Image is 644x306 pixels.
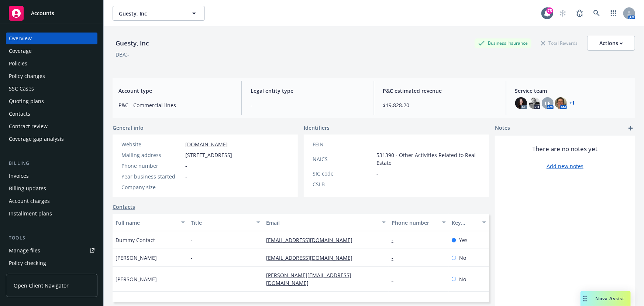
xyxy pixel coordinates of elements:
[533,144,598,153] span: There are no notes yet
[116,236,155,244] span: Dummy Contact
[555,97,567,109] img: photo
[606,6,621,21] a: Switch app
[495,124,510,133] span: Notes
[121,183,182,191] div: Company size
[392,276,399,283] a: -
[116,219,177,227] div: Full name
[596,295,625,302] span: Nova Assist
[191,219,252,227] div: Title
[6,83,97,95] a: SSC Cases
[6,3,97,24] a: Accounts
[116,254,157,262] span: [PERSON_NAME]
[9,183,46,194] div: Billing updates
[6,208,97,220] a: Installment plans
[9,133,64,145] div: Coverage gap analysis
[376,151,480,167] span: 531390 - Other Activities Related to Real Estate
[251,87,365,95] span: Legal entity type
[185,162,187,170] span: -
[191,254,193,262] span: -
[9,108,30,120] div: Contacts
[392,237,399,244] a: -
[376,170,378,177] span: -
[475,38,531,48] div: Business Insurance
[392,219,438,227] div: Phone number
[570,101,575,105] a: +1
[251,101,365,109] span: -
[9,70,45,82] div: Policy changes
[6,133,97,145] a: Coverage gap analysis
[9,257,46,269] div: Policy checking
[113,38,152,48] div: Guesty, Inc
[459,236,468,244] span: Yes
[6,234,97,242] div: Tools
[313,140,373,148] div: FEIN
[121,162,182,170] div: Phone number
[118,101,233,109] span: P&C - Commercial lines
[9,195,50,207] div: Account charges
[6,120,97,132] a: Contract review
[9,170,29,182] div: Invoices
[452,219,478,227] div: Key contact
[113,203,135,211] a: Contacts
[9,95,44,107] div: Quoting plans
[581,291,631,306] button: Nova Assist
[459,254,466,262] span: No
[14,282,69,289] span: Open Client Navigator
[6,257,97,269] a: Policy checking
[113,214,188,231] button: Full name
[376,140,378,148] span: -
[263,214,389,231] button: Email
[6,160,97,167] div: Billing
[6,33,97,44] a: Overview
[547,162,583,170] a: Add new notes
[459,275,466,283] span: No
[116,51,129,58] div: DBA: -
[185,151,232,159] span: [STREET_ADDRESS]
[392,254,399,261] a: -
[383,101,497,109] span: $19,828.20
[581,291,590,306] div: Drag to move
[119,10,183,17] span: Guesty, Inc
[383,87,497,95] span: P&C estimated revenue
[626,124,635,133] a: add
[572,6,587,21] a: Report a Bug
[9,120,48,132] div: Contract review
[599,36,623,50] div: Actions
[6,245,97,256] a: Manage files
[555,6,570,21] a: Start snowing
[6,70,97,82] a: Policy changes
[6,170,97,182] a: Invoices
[121,173,182,180] div: Year business started
[587,36,635,51] button: Actions
[266,254,358,261] a: [EMAIL_ADDRESS][DOMAIN_NAME]
[121,140,182,148] div: Website
[313,180,373,188] div: CSLB
[6,58,97,69] a: Policies
[9,83,34,95] div: SSC Cases
[188,214,263,231] button: Title
[9,208,52,220] div: Installment plans
[589,6,604,21] a: Search
[515,87,629,95] span: Service team
[537,38,581,48] div: Total Rewards
[121,151,182,159] div: Mailing address
[185,183,187,191] span: -
[113,6,205,21] button: Guesty, Inc
[313,170,373,177] div: SIC code
[6,95,97,107] a: Quoting plans
[389,214,449,231] button: Phone number
[304,124,330,132] span: Identifiers
[9,245,40,256] div: Manage files
[6,45,97,57] a: Coverage
[185,141,228,148] a: [DOMAIN_NAME]
[376,180,378,188] span: -
[515,97,527,109] img: photo
[6,183,97,194] a: Billing updates
[9,58,27,69] div: Policies
[266,219,378,227] div: Email
[191,236,193,244] span: -
[9,45,32,57] div: Coverage
[6,108,97,120] a: Contacts
[545,99,550,107] span: LF
[9,33,32,44] div: Overview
